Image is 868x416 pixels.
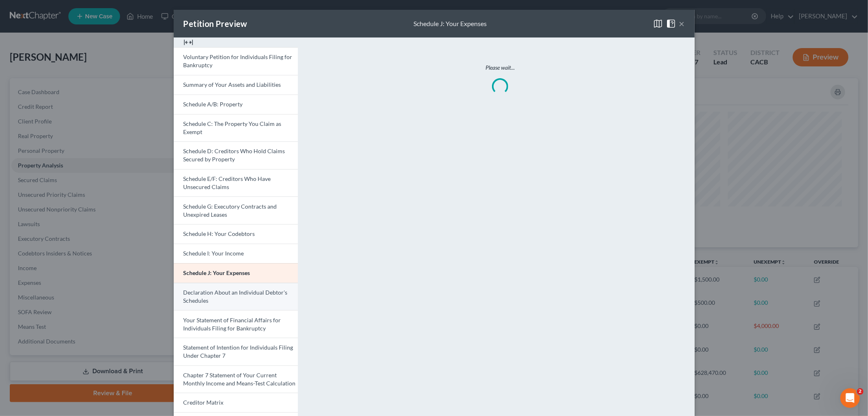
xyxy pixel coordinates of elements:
a: Voluntary Petition for Individuals Filing for Bankruptcy [174,47,298,75]
span: Schedule H: Your Codebtors [184,230,255,237]
a: Schedule D: Creditors Who Hold Claims Secured by Property [174,141,298,169]
a: Schedule C: The Property You Claim as Exempt [174,114,298,142]
img: map-close-ec6dd18eec5d97a3e4237cf27bb9247ecfb19e6a7ca4853eab1adfd70aa1fa45.svg [653,19,663,29]
span: Summary of Your Assets and Liabilities [184,81,281,88]
a: Statement of Intention for Individuals Filing Under Chapter 7 [174,338,298,365]
a: Schedule A/B: Property [174,95,298,114]
span: Schedule J: Your Expenses [184,269,250,276]
p: Please wait... [332,64,669,72]
span: Schedule D: Creditors Who Hold Claims Secured by Property [184,147,285,163]
span: Schedule G: Executory Contracts and Unexpired Leases [184,203,277,218]
a: Summary of Your Assets and Liabilities [174,75,298,95]
span: Declaration About an Individual Debtor's Schedules [184,289,288,304]
span: Schedule A/B: Property [184,101,243,108]
img: help-close-5ba153eb36485ed6c1ea00a893f15db1cb9b99d6cae46e1a8edb6c62d00a1a76.svg [666,19,676,29]
span: Your Statement of Financial Affairs for Individuals Filing for Bankruptcy [184,317,281,332]
a: Schedule I: Your Income [174,244,298,263]
span: Statement of Intention for Individuals Filing Under Chapter 7 [184,344,293,359]
span: Voluntary Petition for Individuals Filing for Bankruptcy [184,53,293,68]
span: 2 [857,388,864,395]
a: Chapter 7 Statement of Your Current Monthly Income and Means-Test Calculation [174,365,298,393]
a: Your Statement of Financial Affairs for Individuals Filing for Bankruptcy [174,310,298,338]
div: Petition Preview [184,18,247,29]
span: Schedule E/F: Creditors Who Have Unsecured Claims [184,175,271,190]
div: Schedule J: Your Expenses [413,19,487,29]
span: Schedule C: The Property You Claim as Exempt [184,120,282,135]
button: × [679,19,685,29]
a: Schedule H: Your Codebtors [174,224,298,244]
span: Schedule I: Your Income [184,250,244,257]
iframe: Intercom live chat [840,388,860,408]
a: Declaration About an Individual Debtor's Schedules [174,283,298,310]
span: Creditor Matrix [184,399,224,406]
a: Creditor Matrix [174,393,298,412]
a: Schedule J: Your Expenses [174,263,298,283]
img: expand-e0f6d898513216a626fdd78e52531dac95497ffd26381d4c15ee2fc46db09dca.svg [184,37,193,47]
a: Schedule G: Executory Contracts and Unexpired Leases [174,196,298,224]
span: Chapter 7 Statement of Your Current Monthly Income and Means-Test Calculation [184,372,296,387]
a: Schedule E/F: Creditors Who Have Unsecured Claims [174,169,298,197]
